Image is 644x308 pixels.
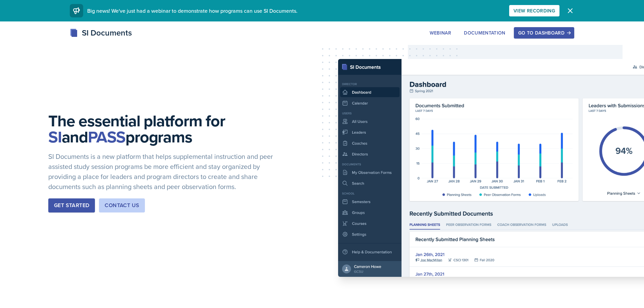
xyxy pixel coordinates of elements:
button: Documentation [460,27,510,39]
div: SI Documents [70,27,132,39]
div: Webinar [430,30,451,36]
div: Go to Dashboard [518,30,570,36]
div: Documentation [464,30,505,36]
button: Webinar [425,27,455,39]
div: Get Started [54,201,89,209]
button: View Recording [509,5,559,16]
button: Contact Us [99,198,145,212]
button: Get Started [48,198,95,212]
button: Go to Dashboard [514,27,574,39]
span: Big news! We've just had a webinar to demonstrate how programs can use SI Documents. [87,7,298,14]
div: Contact Us [105,201,139,209]
div: View Recording [514,8,555,13]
